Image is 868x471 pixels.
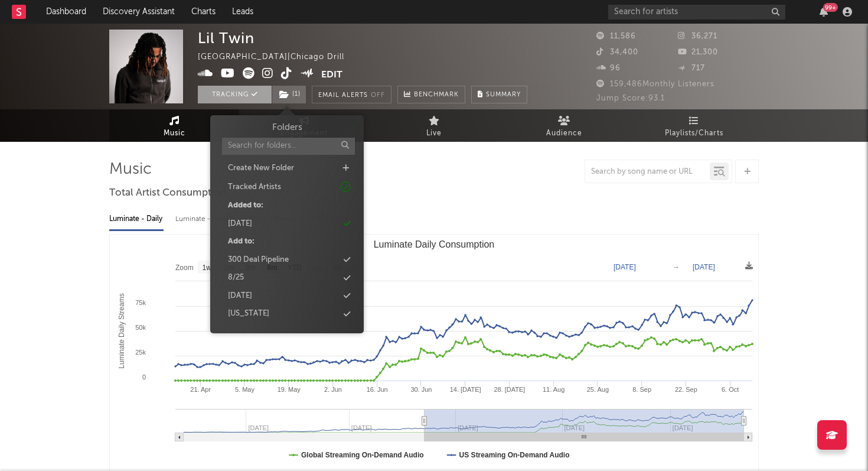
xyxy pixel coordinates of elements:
text: 1w [203,264,212,272]
text: → [673,263,680,271]
text: 14. [DATE] [450,386,481,393]
button: Summary [471,86,527,103]
span: 21,300 [678,48,718,56]
span: 34,400 [596,48,638,56]
span: Jump Score: 93.1 [596,95,665,102]
div: Add to: [228,236,254,248]
text: 8. Sep [632,386,651,393]
span: 36,271 [678,33,717,40]
div: 8/25 [228,272,244,284]
div: Luminate - Weekly [175,209,237,229]
text: 30. Jun [410,386,432,393]
a: Playlists/Charts [629,109,759,142]
div: 300 Deal Pipeline [228,254,289,266]
div: [DATE] [228,218,252,230]
text: 21. Apr [190,386,211,393]
span: Summary [486,92,521,98]
span: 11,586 [596,33,636,40]
h3: Folders [272,121,302,135]
div: [US_STATE] [228,308,269,320]
span: 96 [596,64,621,72]
button: Tracking [198,86,272,103]
div: 99 + [823,3,838,12]
text: 50k [135,324,146,331]
text: 16. Jun [367,386,388,393]
text: Zoom [175,264,194,272]
button: Edit [321,67,342,82]
div: Create New Folder [228,163,294,174]
text: 19. May [278,386,301,393]
a: Music [109,109,239,142]
div: Added to: [228,200,263,212]
div: Luminate - Daily [109,209,164,229]
text: Luminate Daily Consumption [374,239,495,249]
span: Audience [546,126,582,141]
a: Engagement [239,109,369,142]
div: [GEOGRAPHIC_DATA] | Chicago Drill [198,50,358,64]
span: Benchmark [414,88,459,102]
input: Search for artists [608,5,785,20]
text: 75k [135,299,146,306]
button: Email AlertsOff [312,86,391,103]
input: Search by song name or URL [585,167,710,177]
svg: Luminate Daily Consumption [110,235,758,471]
text: [DATE] [614,263,636,271]
span: 717 [678,64,705,72]
a: Audience [499,109,629,142]
span: Playlists/Charts [665,126,723,141]
em: Off [371,92,385,99]
text: 28. [DATE] [494,386,525,393]
text: 2. Jun [324,386,342,393]
button: 99+ [820,7,828,17]
text: 11. Aug [543,386,564,393]
button: (1) [272,86,306,103]
div: Tracked Artists [228,181,281,193]
span: Total Artist Consumption [109,186,226,200]
text: Luminate Daily Streams [118,293,126,368]
input: Search for folders... [222,138,355,155]
span: ( 1 ) [272,86,306,103]
text: 0 [142,373,146,381]
div: Lil Twin [198,30,254,47]
text: 25k [135,349,146,356]
text: 6. Oct [722,386,739,393]
a: Benchmark [397,86,465,103]
text: [DATE] [693,263,715,271]
text: 5. May [235,386,255,393]
div: [DATE] [228,290,252,302]
span: Live [426,126,442,141]
text: Global Streaming On-Demand Audio [301,451,424,459]
text: 22. Sep [675,386,697,393]
div: QF [228,326,239,338]
span: 159,486 Monthly Listeners [596,80,714,88]
text: 25. Aug [587,386,609,393]
text: US Streaming On-Demand Audio [459,451,570,459]
span: Music [164,126,185,141]
a: Live [369,109,499,142]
